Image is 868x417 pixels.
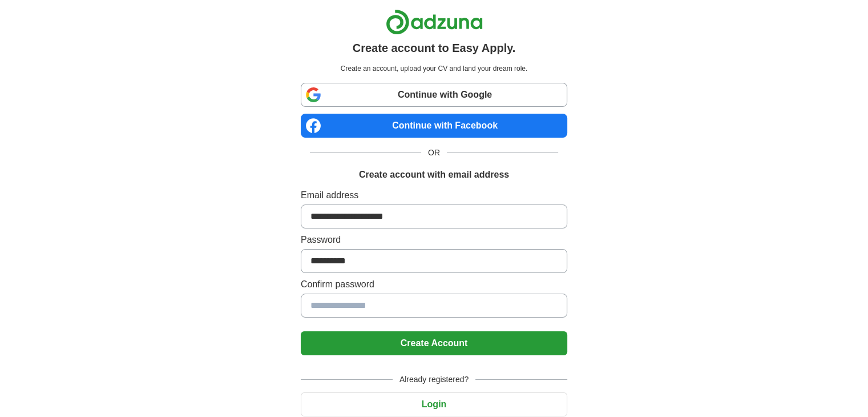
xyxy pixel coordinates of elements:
a: Login [301,399,567,409]
p: Create an account, upload your CV and land your dream role. [303,63,565,74]
span: OR [421,147,447,159]
button: Login [301,392,567,416]
img: Adzuna logo [386,9,483,35]
h1: Create account with email address [359,168,509,182]
label: Email address [301,189,567,202]
a: Continue with Facebook [301,114,567,138]
a: Continue with Google [301,83,567,107]
h1: Create account to Easy Apply. [353,39,516,57]
label: Confirm password [301,278,567,291]
button: Create Account [301,331,567,355]
span: Already registered? [393,374,475,386]
label: Password [301,233,567,247]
